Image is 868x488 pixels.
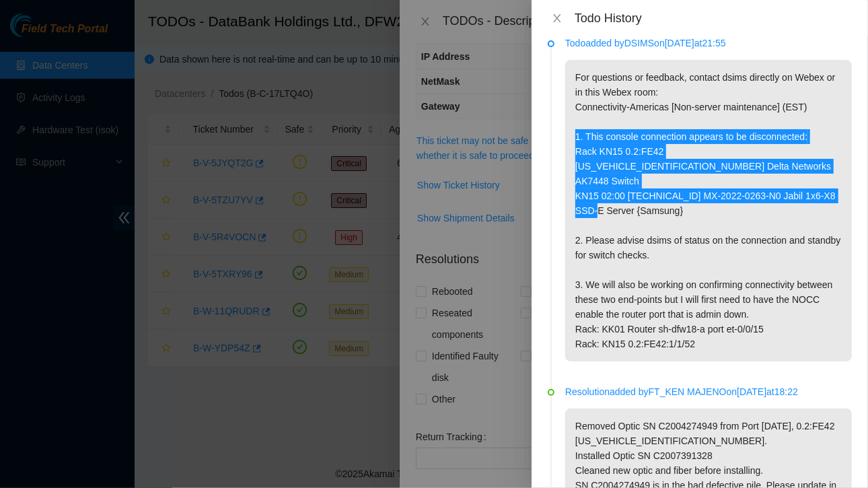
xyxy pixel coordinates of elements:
p: Todo added by DSIMS on [DATE] at 21:55 [565,36,852,50]
span: close [552,13,563,24]
p: Resolution added by FT_KEN MAJENO on [DATE] at 18:22 [565,384,852,399]
div: Todo History [575,11,852,26]
p: For questions or feedback, contact dsims directly on Webex or in this Webex room: Connectivity-Am... [565,60,852,361]
button: Close [548,12,567,25]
